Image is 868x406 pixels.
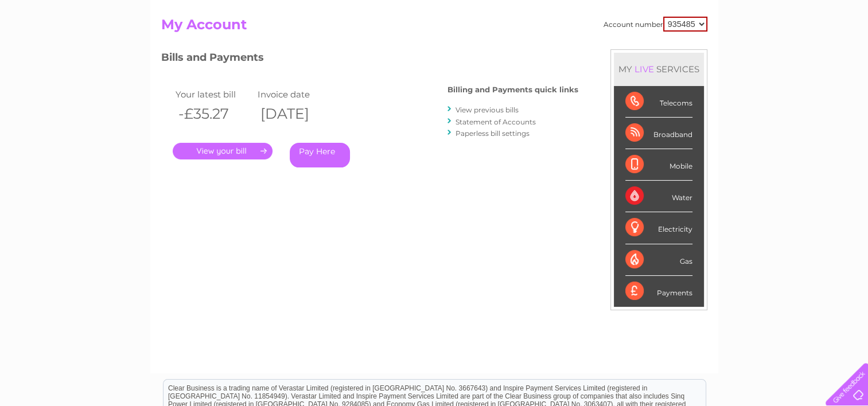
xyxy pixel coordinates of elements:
[447,85,578,94] h4: Billing and Payments quick links
[456,129,530,138] a: Paperless bill settings
[625,149,692,181] div: Mobile
[255,102,337,126] th: [DATE]
[625,276,692,307] div: Payments
[173,143,273,159] a: .
[604,17,707,32] div: Account number
[625,244,692,276] div: Gas
[792,49,820,57] a: Contact
[625,118,692,149] div: Broadband
[30,30,89,65] img: logo.png
[652,6,731,20] a: 0333 014 3131
[625,181,692,212] div: Water
[768,49,785,57] a: Blog
[173,87,255,102] td: Your latest bill
[625,212,692,244] div: Electricity
[632,64,656,75] div: LIVE
[727,49,761,57] a: Telecoms
[255,87,337,102] td: Invoice date
[161,17,707,38] h2: My Account
[456,106,519,114] a: View previous bills
[666,49,688,57] a: Water
[456,118,536,126] a: Statement of Accounts
[695,49,720,57] a: Energy
[290,143,350,167] a: Pay Here
[173,102,255,126] th: -£35.27
[830,49,857,57] a: Log out
[161,49,578,69] h3: Bills and Payments
[164,6,706,56] div: Clear Business is a trading name of Verastar Limited (registered in [GEOGRAPHIC_DATA] No. 3667643...
[625,86,692,118] div: Telecoms
[614,53,704,85] div: MY SERVICES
